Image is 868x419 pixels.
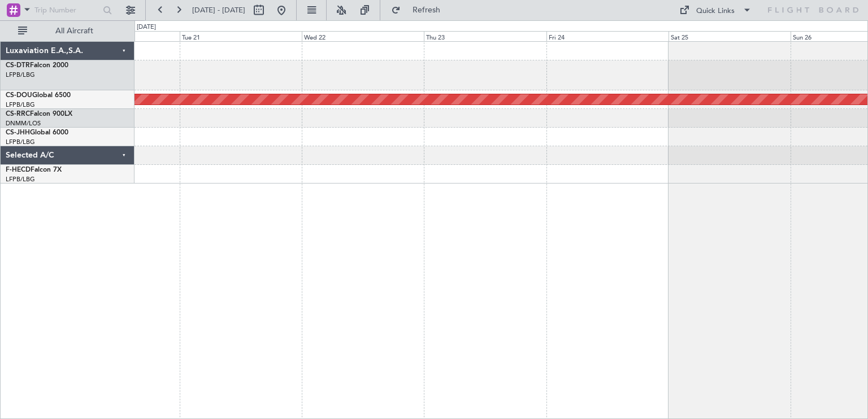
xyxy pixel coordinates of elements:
[180,31,302,41] div: Tue 21
[386,1,454,19] button: Refresh
[6,167,62,173] a: F-HECDFalcon 7X
[6,129,30,136] span: CS-JHH
[6,111,30,117] span: CS-RRC
[403,6,450,14] span: Refresh
[6,92,71,99] a: CS-DOUGlobal 6500
[29,27,119,35] span: All Aircraft
[6,101,35,109] a: LFPB/LBG
[6,129,68,136] a: CS-JHHGlobal 6000
[424,31,546,41] div: Thu 23
[302,31,424,41] div: Wed 22
[12,22,123,40] button: All Aircraft
[6,62,68,69] a: CS-DTRFalcon 2000
[6,111,72,117] a: CS-RRCFalcon 900LX
[674,1,757,19] button: Quick Links
[137,23,156,32] div: [DATE]
[6,71,35,79] a: LFPB/LBG
[6,167,31,173] span: F-HECD
[6,175,35,184] a: LFPB/LBG
[6,138,35,146] a: LFPB/LBG
[669,31,791,41] div: Sat 25
[34,2,99,19] input: Trip Number
[546,31,669,41] div: Fri 24
[6,92,32,99] span: CS-DOU
[192,5,245,15] span: [DATE] - [DATE]
[6,62,30,69] span: CS-DTR
[6,119,41,128] a: DNMM/LOS
[696,6,735,17] div: Quick Links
